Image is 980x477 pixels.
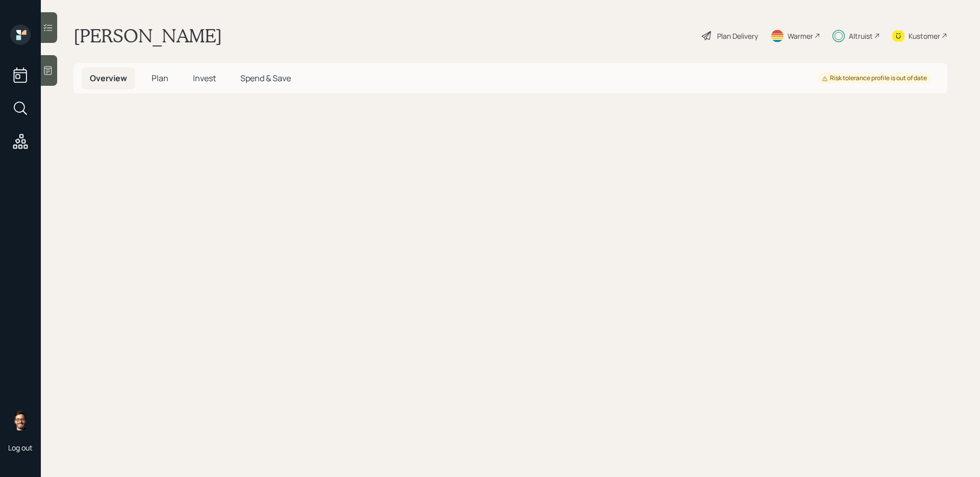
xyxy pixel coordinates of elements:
[822,74,927,83] div: Risk tolerance profile is out of date
[717,31,758,41] div: Plan Delivery
[8,443,33,452] div: Log out
[193,73,216,84] span: Invest
[849,31,873,41] div: Altruist
[152,73,168,84] span: Plan
[909,31,940,41] div: Kustomer
[90,73,127,84] span: Overview
[73,25,222,47] h1: [PERSON_NAME]
[788,31,813,41] div: Warmer
[240,73,291,84] span: Spend & Save
[10,410,31,431] img: sami-boghos-headshot.png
